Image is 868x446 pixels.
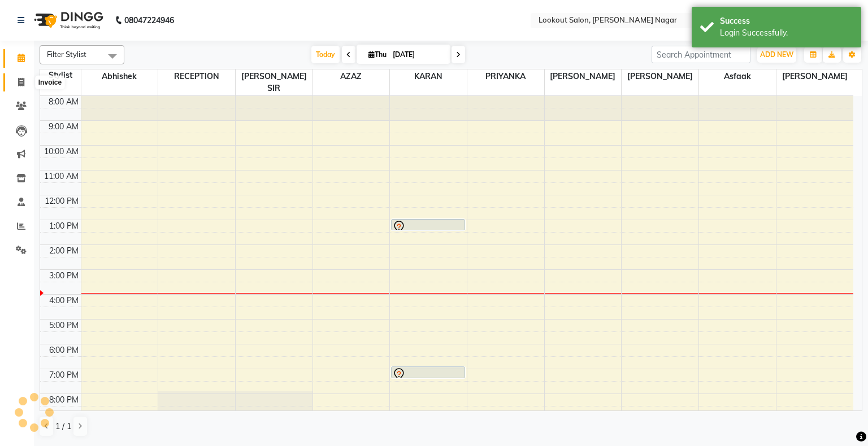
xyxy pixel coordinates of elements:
span: [PERSON_NAME] SIR [236,69,313,95]
span: kARAN [390,69,467,84]
span: 1 / 1 [55,421,71,432]
div: 6:00 PM [47,344,81,356]
div: Invoice [36,76,64,89]
span: [PERSON_NAME] [545,69,622,84]
div: 12:00 PM [42,195,81,207]
span: PRIYANKA [467,69,544,84]
div: 4:00 PM [47,295,81,307]
div: [PERSON_NAME], TK02, 07:00 PM-07:30 PM, Hair Cut - Haircut With Senior Stylist ([DEMOGRAPHIC_DATA]) [392,367,464,378]
span: Thu [366,50,389,59]
div: 10:00 AM [42,146,81,158]
span: RECEPTION [158,69,235,84]
img: logo [29,5,106,36]
b: 08047224946 [124,5,174,36]
span: [PERSON_NAME] [622,69,698,84]
span: [PERSON_NAME] [776,69,853,84]
span: AZAZ [313,69,390,84]
span: Asfaak [699,69,776,84]
span: ADD NEW [760,50,793,59]
div: Success [720,15,853,27]
div: 3:00 PM [47,270,81,282]
button: ADD NEW [757,47,796,63]
div: 2:00 PM [47,245,81,257]
div: Login Successfully. [720,27,853,39]
span: Filter Stylist [47,50,86,59]
span: Today [311,46,340,63]
input: 2025-09-04 [389,46,446,63]
span: abhishek [81,69,158,84]
div: 8:00 PM [47,394,81,406]
input: Search Appointment [652,46,750,63]
div: 9:00 AM [46,121,81,133]
div: 5:00 PM [47,320,81,331]
div: Stylist [40,69,81,81]
div: 8:00 AM [46,96,81,108]
div: [PERSON_NAME], TK01, 01:00 PM-01:30 PM, Hair Cut - Haircut With Senior Stylist ([DEMOGRAPHIC_DATA]) [392,220,464,230]
div: 7:00 PM [47,369,81,381]
div: 11:00 AM [42,170,81,182]
div: 1:00 PM [47,220,81,232]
